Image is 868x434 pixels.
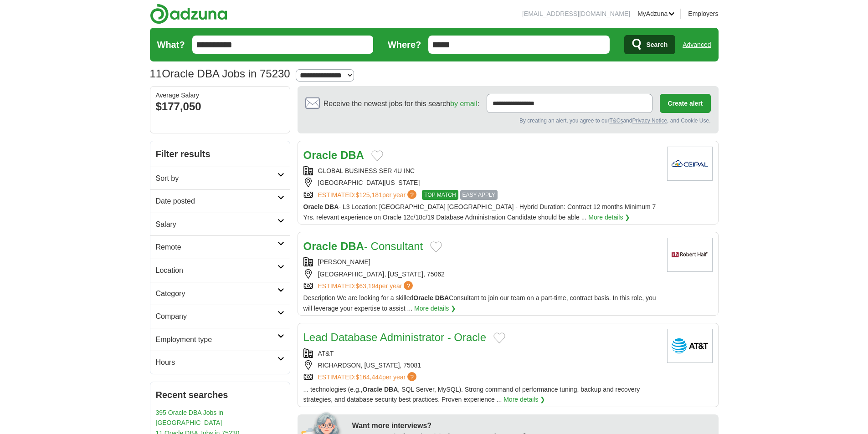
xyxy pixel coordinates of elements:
[156,98,284,115] div: $177,050
[156,388,284,402] h2: Recent searches
[156,357,277,368] h2: Hours
[407,372,416,381] span: ?
[318,281,415,291] a: ESTIMATED:$63,194per year?
[150,167,290,190] a: Sort by
[303,149,364,161] a: Oracle DBA
[362,386,382,393] strong: Oracle
[503,394,545,404] a: More details ❯
[688,9,718,19] a: Employers
[318,258,370,266] a: [PERSON_NAME]
[324,98,479,110] span: Receive the newest jobs for this search :
[340,149,364,161] strong: DBA
[371,150,383,161] button: Add to favorite jobs
[303,240,338,252] strong: Oracle
[637,9,675,19] a: MyAdzuna
[450,100,478,107] a: by email
[388,37,421,52] label: Where?
[588,212,630,222] a: More details ❯
[609,117,623,124] a: T&Cs
[435,294,449,301] strong: DBA
[352,420,713,432] div: Want more interviews?
[355,373,382,381] span: $164,444
[150,213,290,236] a: Salary
[150,282,290,305] a: Category
[667,238,713,272] img: Robert Half logo
[303,203,324,210] strong: Oracle
[624,35,676,54] button: Search
[413,294,433,301] strong: Oracle
[150,65,162,82] span: 11
[150,67,290,80] h1: Oracle DBA Jobs in 75230
[150,351,290,374] a: Hours
[422,190,458,200] span: TOP MATCH
[683,36,711,54] a: Advanced
[430,241,442,252] button: Add to favorite jobs
[493,332,505,343] button: Add to favorite jobs
[303,269,660,279] div: [GEOGRAPHIC_DATA], [US_STATE], 75062
[460,190,498,200] span: EASY APPLY
[150,328,290,351] a: Employment type
[303,386,640,403] span: ... technologies (e.g., , SQL Server, MySQL). Strong command of performance tuning, backup and re...
[303,240,423,252] a: Oracle DBA- Consultant
[303,294,656,311] span: Description We are looking for a skilled Consultant to join our team on a part-time, contract bas...
[150,259,290,282] a: Location
[303,203,656,220] span: - L3 Location: [GEOGRAPHIC_DATA] [GEOGRAPHIC_DATA] - Hybrid Duration: Contract 12 months Minimum ...
[660,94,710,113] button: Create alert
[303,149,338,161] strong: Oracle
[156,334,277,346] h2: Employment type
[632,117,667,124] a: Privacy Notice
[156,195,277,207] h2: Date posted
[150,305,290,328] a: Company
[156,288,277,300] h2: Category
[355,282,379,290] span: $63,194
[384,386,398,393] strong: DBA
[325,203,339,210] strong: DBA
[150,235,290,259] a: Remote
[318,190,419,200] a: ESTIMATED:$125,181per year?
[404,281,413,290] span: ?
[340,240,364,252] strong: DBA
[150,141,290,167] h2: Filter results
[156,409,224,426] a: 395 Oracle DBA Jobs in [GEOGRAPHIC_DATA]
[303,166,660,176] div: GLOBAL BUSINESS SER 4U INC
[667,147,713,181] img: Company logo
[156,173,277,184] h2: Sort by
[305,117,711,125] div: By creating an alert, you agree to our and , and Cookie Use.
[156,219,277,230] h2: Salary
[156,241,277,253] h2: Remote
[150,189,290,213] a: Date posted
[156,265,277,276] h2: Location
[303,178,660,188] div: [GEOGRAPHIC_DATA][US_STATE]
[407,190,416,199] span: ?
[318,350,334,357] a: AT&T
[157,37,185,52] label: What?
[156,311,277,322] h2: Company
[414,303,456,313] a: More details ❯
[303,331,487,343] a: Lead Database Administrator - Oracle
[318,372,419,382] a: ESTIMATED:$164,444per year?
[647,36,668,54] span: Search
[522,9,630,19] li: [EMAIL_ADDRESS][DOMAIN_NAME]
[355,191,382,199] span: $125,181
[303,360,660,370] div: RICHARDSON, [US_STATE], 75081
[667,329,713,363] img: AT&T logo
[150,4,227,24] img: Adzuna logo
[156,92,284,98] div: Average Salary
